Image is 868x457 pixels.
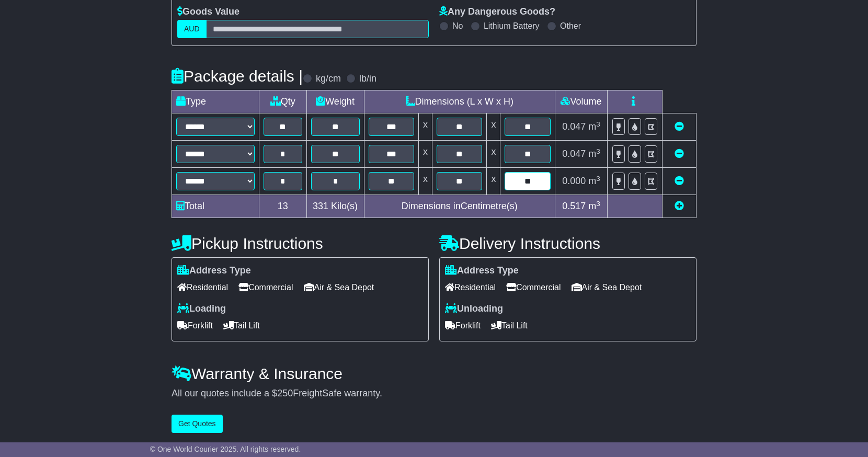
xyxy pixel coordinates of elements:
[562,176,586,186] span: 0.000
[675,121,684,132] a: Remove this item
[487,113,500,141] td: x
[177,279,228,295] span: Residential
[359,73,376,85] label: lb/in
[172,67,303,85] h4: Package details |
[177,20,207,38] label: AUD
[238,279,293,295] span: Commercial
[364,90,555,113] td: Dimensions (L x W x H)
[177,317,213,334] span: Forklift
[306,90,364,113] td: Weight
[439,235,696,252] h4: Delivery Instructions
[172,415,223,433] button: Get Quotes
[223,317,260,334] span: Tail Lift
[562,121,586,132] span: 0.047
[172,365,696,382] h4: Warranty & Insurance
[259,195,307,218] td: 13
[177,6,239,18] label: Goods Value
[172,235,429,252] h4: Pickup Instructions
[172,90,259,113] td: Type
[484,21,540,31] label: Lithium Battery
[452,21,463,31] label: No
[316,73,341,85] label: kg/cm
[277,388,293,398] span: 250
[419,113,432,141] td: x
[487,168,500,195] td: x
[560,21,581,31] label: Other
[419,168,432,195] td: x
[445,265,519,277] label: Address Type
[675,148,684,159] a: Remove this item
[304,279,374,295] span: Air & Sea Depot
[562,201,586,211] span: 0.517
[555,90,607,113] td: Volume
[596,200,600,208] sup: 3
[172,195,259,218] td: Total
[588,201,600,211] span: m
[177,265,251,277] label: Address Type
[588,148,600,159] span: m
[596,175,600,182] sup: 3
[439,6,555,18] label: Any Dangerous Goods?
[419,141,432,168] td: x
[487,141,500,168] td: x
[259,90,307,113] td: Qty
[596,147,600,155] sup: 3
[445,317,481,334] span: Forklift
[172,388,696,399] div: All our quotes include a $ FreightSafe warranty.
[562,148,586,159] span: 0.047
[313,201,328,211] span: 331
[588,121,600,132] span: m
[445,303,503,315] label: Unloading
[588,176,600,186] span: m
[150,445,301,453] span: © One World Courier 2025. All rights reserved.
[364,195,555,218] td: Dimensions in Centimetre(s)
[572,279,642,295] span: Air & Sea Depot
[506,279,561,295] span: Commercial
[596,120,600,128] sup: 3
[675,176,684,186] a: Remove this item
[675,201,684,211] a: Add new item
[445,279,496,295] span: Residential
[306,195,364,218] td: Kilo(s)
[177,303,226,315] label: Loading
[491,317,528,334] span: Tail Lift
